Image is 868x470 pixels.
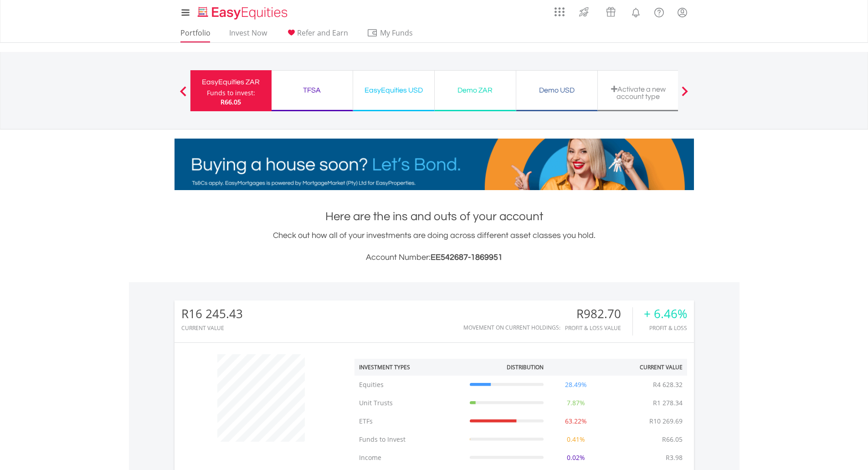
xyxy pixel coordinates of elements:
td: R1 278.34 [648,394,687,412]
div: Profit & Loss [644,325,687,331]
h3: Account Number: [175,251,694,264]
div: CURRENT VALUE [181,325,243,331]
th: Current Value [604,359,687,376]
span: EE542687-1869951 [431,253,503,262]
td: 63.22% [548,412,604,430]
td: R3.98 [661,449,687,467]
td: Funds to Invest [354,430,465,449]
a: AppsGrid [549,2,570,17]
td: Income [354,449,465,467]
img: EasyEquities_Logo.png [196,5,291,21]
div: Check out how all of your investments are doing across different asset classes you hold. [175,229,694,264]
td: 0.41% [548,430,604,449]
a: FAQ's and Support [647,2,671,21]
td: 0.02% [548,449,604,467]
img: thrive-v2.svg [576,5,591,19]
td: 28.49% [548,376,604,394]
div: R16 245.43 [181,307,243,320]
div: EasyEquities ZAR [196,76,266,88]
img: vouchers-v2.svg [603,5,618,19]
div: + 6.46% [644,307,687,320]
td: R4 628.32 [648,376,687,394]
img: EasyMortage Promotion Banner [175,139,694,190]
a: Refer and Earn [282,28,352,42]
div: Movement on Current Holdings: [463,325,560,331]
td: ETFs [354,412,465,430]
a: Notifications [624,2,647,21]
td: R66.05 [657,430,687,449]
h1: Here are the ins and outs of your account [175,208,694,225]
img: grid-menu-icon.svg [555,7,565,17]
div: TFSA [277,84,347,97]
div: Activate a new account type [603,85,673,100]
td: Unit Trusts [354,394,465,412]
a: Invest Now [226,28,271,42]
div: Demo ZAR [440,84,510,97]
span: R66.05 [221,98,241,106]
a: Home page [194,2,291,21]
span: Refer and Earn [297,28,348,38]
div: Distribution [507,363,544,371]
div: EasyEquities USD [359,84,429,97]
div: Profit & Loss Value [565,325,632,331]
div: Funds to invest: [207,88,255,98]
a: Vouchers [597,2,624,19]
td: 7.87% [548,394,604,412]
td: R10 269.69 [645,412,687,430]
th: Investment Types [354,359,465,376]
a: Portfolio [177,28,214,42]
div: R982.70 [565,307,632,320]
div: Demo USD [522,84,592,97]
span: My Funds [367,27,426,39]
td: Equities [354,376,465,394]
a: My Profile [671,2,694,22]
